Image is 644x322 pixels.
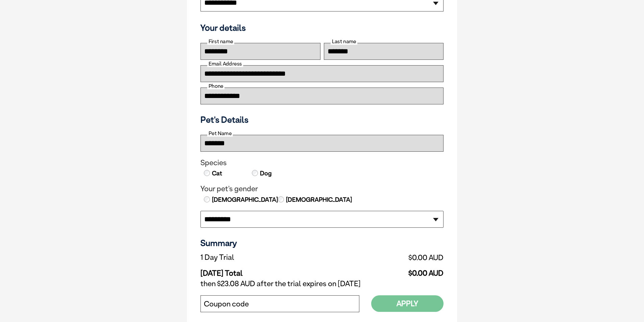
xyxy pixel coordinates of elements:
[198,115,446,125] h3: Pet's Details
[333,264,444,278] td: $0.00 AUD
[200,23,444,33] h3: Your details
[207,39,234,45] label: First name
[200,238,444,248] h3: Summary
[331,39,357,45] label: Last name
[204,300,249,308] label: Coupon code
[200,184,444,193] legend: Your pet's gender
[207,61,243,67] label: Email Address
[200,264,333,278] td: [DATE] Total
[200,278,444,290] td: then $23.08 AUD after the trial expires on [DATE]
[371,295,444,312] button: Apply
[207,83,224,89] label: Phone
[200,251,333,264] td: 1 Day Trial
[200,158,444,167] legend: Species
[333,251,444,264] td: $0.00 AUD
